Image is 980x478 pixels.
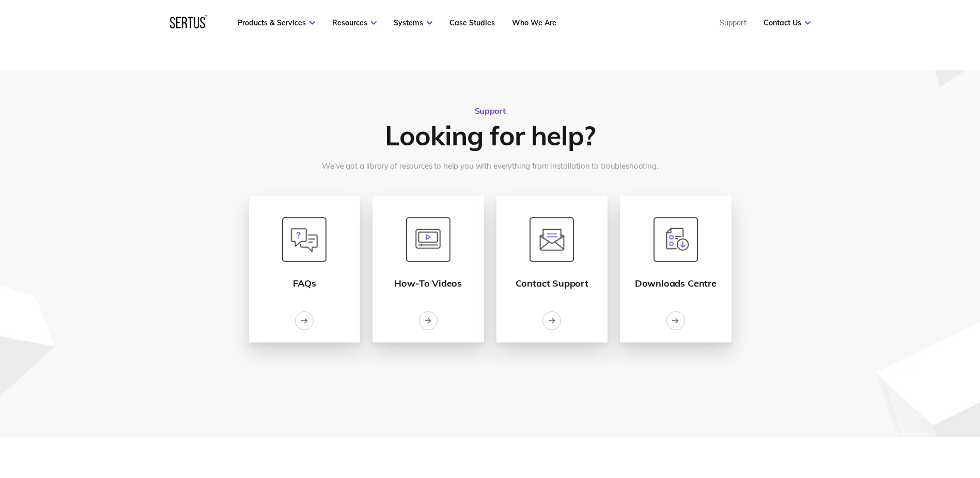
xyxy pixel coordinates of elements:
div: Downloads Centre [635,277,717,289]
div: How-To Videos [394,277,462,289]
a: Contact Us [764,18,811,27]
a: Resources [332,18,377,27]
a: Contact Support [516,217,588,289]
a: Products & Services [238,18,315,27]
div: Contact Support [516,277,588,289]
a: How-To Videos [394,217,462,289]
div: FAQs [293,277,316,289]
a: Who We Are [512,18,556,27]
a: FAQs [282,217,326,289]
a: Systems [394,18,432,27]
h1: Looking for help? [385,118,595,152]
a: Downloads Centre [635,217,717,289]
div: Support [475,106,506,116]
a: Support [720,18,746,27]
a: Case Studies [449,18,495,27]
div: We’ve got a library of resources to help you with everything from installation to troubleshooting. [322,160,658,172]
